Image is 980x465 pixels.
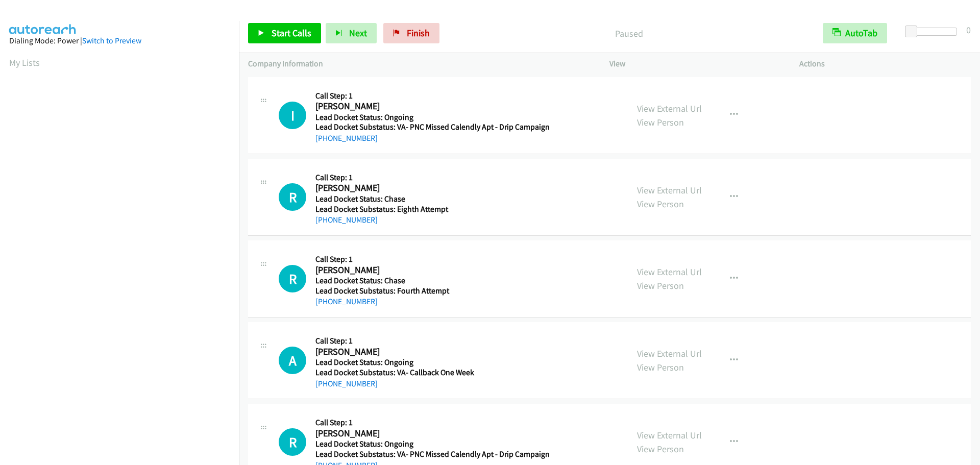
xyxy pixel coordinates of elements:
[315,173,546,183] h5: Call Step: 1
[799,58,971,70] p: Actions
[315,215,378,225] a: [PHONE_NUMBER]
[315,276,546,286] h5: Lead Docket Status: Chase
[326,23,377,43] button: Next
[315,297,378,306] a: [PHONE_NUMBER]
[383,23,439,43] a: Finish
[637,198,684,210] a: View Person
[248,23,321,43] a: Start Calls
[315,346,546,358] h2: [PERSON_NAME]
[349,27,367,39] span: Next
[823,23,887,43] button: AutoTab
[315,194,546,204] h5: Lead Docket Status: Chase
[279,102,306,129] div: The call is yet to be attempted
[637,103,702,114] a: View External Url
[279,347,306,374] div: The call is yet to be attempted
[315,101,546,112] h2: [PERSON_NAME]
[637,348,702,359] a: View External Url
[9,57,40,68] a: My Lists
[279,265,306,292] div: The call is yet to be attempted
[637,266,702,278] a: View External Url
[315,286,546,296] h5: Lead Docket Substatus: Fourth Attempt
[9,35,230,47] div: Dialing Mode: Power |
[279,347,306,374] h1: A
[966,23,971,37] div: 0
[315,449,550,459] h5: Lead Docket Substatus: VA- PNC Missed Calendly Apt - Drip Campaign
[315,122,550,132] h5: Lead Docket Substatus: VA- PNC Missed Calendly Apt - Drip Campaign
[315,428,546,439] h2: [PERSON_NAME]
[910,28,957,36] div: Delay between calls (in seconds)
[315,368,546,378] h5: Lead Docket Substatus: VA- Callback One Week
[637,116,684,128] a: View Person
[315,133,378,143] a: [PHONE_NUMBER]
[82,36,141,45] a: Switch to Preview
[315,182,546,194] h2: [PERSON_NAME]
[637,280,684,291] a: View Person
[637,429,702,441] a: View External Url
[315,357,546,368] h5: Lead Docket Status: Ongoing
[248,58,591,70] p: Company Information
[279,265,306,292] h1: R
[637,443,684,455] a: View Person
[315,264,546,276] h2: [PERSON_NAME]
[315,254,546,264] h5: Call Step: 1
[279,428,306,456] div: The call is yet to be attempted
[315,418,550,428] h5: Call Step: 1
[315,91,550,101] h5: Call Step: 1
[272,27,311,39] span: Start Calls
[315,439,550,449] h5: Lead Docket Status: Ongoing
[315,336,546,346] h5: Call Step: 1
[279,428,306,456] h1: R
[407,27,430,39] span: Finish
[609,58,781,70] p: View
[315,204,546,214] h5: Lead Docket Substatus: Eighth Attempt
[279,183,306,211] h1: R
[279,183,306,211] div: The call is yet to be attempted
[279,102,306,129] h1: I
[637,184,702,196] a: View External Url
[453,27,804,40] p: Paused
[315,112,550,123] h5: Lead Docket Status: Ongoing
[315,379,378,388] a: [PHONE_NUMBER]
[637,361,684,373] a: View Person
